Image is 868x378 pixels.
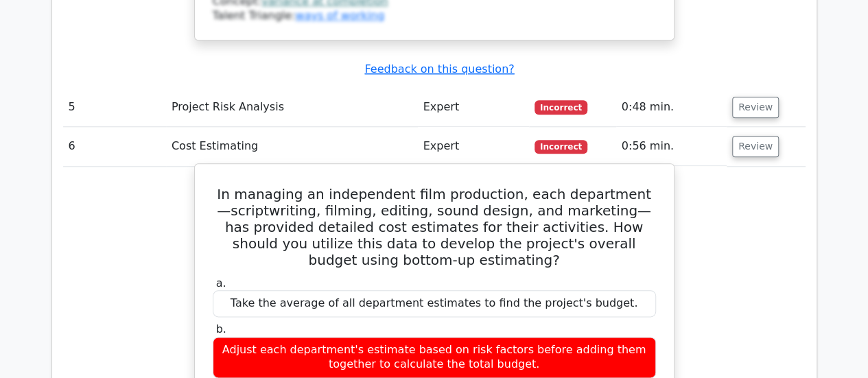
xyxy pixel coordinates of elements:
[166,88,418,127] td: Project Risk Analysis
[211,186,657,268] h5: In managing an independent film production, each department—scriptwriting, filming, editing, soun...
[616,127,727,166] td: 0:56 min.
[216,276,226,290] span: a.
[295,9,384,22] a: ways of working
[616,88,727,127] td: 0:48 min.
[535,100,587,114] span: Incorrect
[63,127,166,166] td: 6
[213,337,656,378] div: Adjust each department's estimate based on risk factors before adding them together to calculate ...
[418,88,530,127] td: Expert
[216,322,226,335] span: b.
[213,290,656,317] div: Take the average of all department estimates to find the project's budget.
[732,136,779,157] button: Review
[364,62,514,75] a: Feedback on this question?
[732,97,779,118] button: Review
[63,88,166,127] td: 5
[535,140,587,154] span: Incorrect
[418,127,530,166] td: Expert
[166,127,418,166] td: Cost Estimating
